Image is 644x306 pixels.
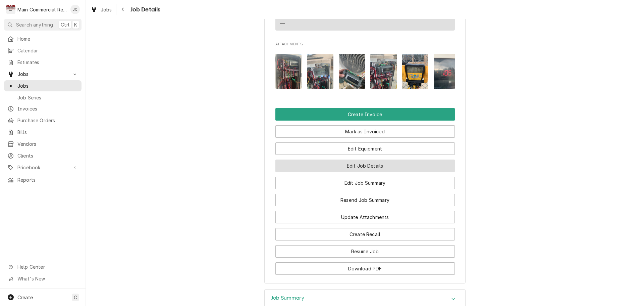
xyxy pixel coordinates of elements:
span: Reports [17,176,78,183]
a: Jobs [88,4,115,15]
a: Job Series [4,92,82,103]
a: Reports [4,174,82,185]
div: Button Group Row [275,206,455,223]
a: Calendar [4,45,82,56]
img: AnsKX7uyS8G01NHVdMFS [307,54,333,89]
span: Calendar [17,47,78,54]
span: Invoices [17,105,78,112]
div: Button Group Row [275,108,455,121]
span: Vendors [17,140,78,147]
a: Clients [4,150,82,161]
button: Search anythingCtrlK [4,19,82,31]
img: BKhhWXh8SPK6Joq5qDlI [275,54,302,89]
button: Download PDF [275,262,455,275]
span: Purchase Orders [17,117,78,124]
div: Button Group Row [275,189,455,206]
span: Clients [17,152,78,159]
div: Button Group Row [275,121,455,138]
h3: Job Summary [271,295,304,301]
div: Button Group Row [275,138,455,155]
button: Mark as Invoiced [275,125,455,138]
span: K [74,21,77,28]
div: Button Group Row [275,241,455,258]
button: Update Attachments [275,211,455,223]
a: Go to Pricebook [4,162,82,173]
button: Navigate back [118,4,128,15]
a: Go to Jobs [4,69,82,80]
span: Attachments [275,42,455,47]
a: Bills [4,127,82,138]
span: Estimates [17,59,78,66]
span: Bills [17,129,78,136]
div: Main Commercial Refrigeration Service's Avatar [6,5,15,14]
div: — [280,20,285,27]
button: Create Recall [275,228,455,241]
button: Edit Equipment [275,142,455,155]
div: Button Group Row [275,258,455,275]
span: Attachments [275,48,455,94]
span: Jobs [101,6,112,13]
span: Ctrl [61,21,69,28]
div: Button Group [275,108,455,275]
span: What's New [17,275,77,282]
span: Jobs [17,71,68,78]
a: Go to What's New [4,273,82,284]
button: Edit Job Details [275,160,455,172]
div: Attachments [275,42,455,94]
span: Jobs [17,82,78,89]
span: Home [17,35,78,42]
div: Jan Costello's Avatar [70,5,80,14]
div: JC [70,5,80,14]
div: Main Commercial Refrigeration Service [17,6,67,13]
a: Go to Help Center [4,261,82,272]
span: Create [17,295,33,300]
button: Resume Job [275,245,455,258]
a: Home [4,33,82,44]
a: Estimates [4,57,82,68]
div: Button Group Row [275,155,455,172]
div: Button Group Row [275,223,455,241]
a: Jobs [4,80,82,91]
div: M [6,5,15,14]
div: Button Group Row [275,172,455,189]
a: Vendors [4,138,82,149]
img: paugFzSOQVOS5BIZDlWe [339,54,365,89]
img: KjCWtoJyRp2KdhWCNPEu [370,54,397,89]
button: Resend Job Summary [275,194,455,206]
a: Invoices [4,103,82,114]
img: uNy2GLHDTCWTvsNayGul [434,54,460,89]
button: Edit Job Summary [275,177,455,189]
a: Purchase Orders [4,115,82,126]
button: Create Invoice [275,108,455,121]
span: Job Details [128,5,161,14]
img: LnNsCPqEQnqVGYPgxLjt [402,54,429,89]
span: Search anything [16,21,53,28]
span: Help Center [17,263,77,270]
span: C [74,294,77,301]
span: Pricebook [17,164,68,171]
span: Job Series [17,94,78,101]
